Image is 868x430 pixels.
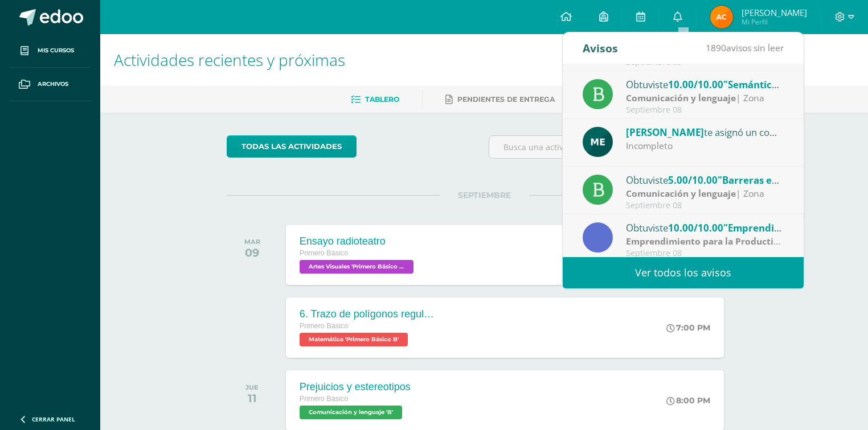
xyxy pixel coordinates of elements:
[742,17,807,27] span: Mi Perfil
[626,201,784,210] div: Septiembre 08
[300,260,413,274] span: Artes Visuales 'Primero Básico B'
[9,34,91,68] a: Mis cursos
[114,49,345,71] span: Actividades recientes y próximas
[9,68,91,101] a: Archivos
[706,42,784,54] span: avisos sin leer
[445,90,555,109] a: Pendientes de entrega
[626,125,784,139] div: te asignó un comentario en 'Barreras en la comunicación' para 'Comunicación y lenguaje'
[666,323,710,333] div: 7:00 PM
[626,220,784,235] div: Obtuviste en
[300,308,436,320] div: 6. Trazo de polígonos regulares , perímetros y áreas
[706,42,726,54] span: 1890
[626,126,704,139] span: [PERSON_NAME]
[626,187,736,200] strong: Comunicación y lenguaje
[666,395,710,406] div: 8:00 PM
[32,415,75,423] span: Cerrar panel
[244,246,260,259] div: 09
[300,333,408,346] span: Matemática 'Primero Básico B'
[626,105,784,115] div: Septiembre 08
[626,172,784,187] div: Obtuviste en
[710,6,733,28] img: 85d55787d8ca7c7ba4da5f9be61f6ecb.png
[742,7,807,18] span: [PERSON_NAME]
[718,173,862,187] span: "Barreras en la comunicación"
[668,78,723,91] span: 10.00/10.00
[38,80,68,89] span: Archivos
[38,46,74,55] span: Mis cursos
[300,381,411,393] div: Prejuicios y estereotipos
[583,32,618,64] div: Avisos
[626,139,784,152] div: Incompleto
[626,92,784,105] div: | Zona
[626,77,784,92] div: Obtuviste en
[668,221,723,234] span: 10.00/10.00
[668,173,718,187] span: 5.00/10.00
[300,322,348,330] span: Primero Básico
[300,406,402,419] span: Comunicación y lenguaje 'B'
[300,395,348,403] span: Primero Básico
[457,95,555,104] span: Pendientes de entrega
[244,238,260,246] div: MAR
[300,249,348,257] span: Primero Básico
[563,257,804,288] a: Ver todos los avisos
[227,135,357,158] a: todas las Actividades
[365,95,399,104] span: Tablero
[626,57,784,67] div: Septiembre 09
[300,235,416,247] div: Ensayo radioteatro
[245,391,259,405] div: 11
[626,235,798,247] strong: Emprendimiento para la Productividad
[440,190,529,200] span: SEPTIEMBRE
[626,187,784,200] div: | Zona
[626,92,736,104] strong: Comunicación y lenguaje
[245,383,259,391] div: JUE
[351,90,399,109] a: Tablero
[489,136,742,158] input: Busca una actividad próxima aquí...
[583,127,613,157] img: e5319dee200a4f57f0a5ff00aaca67bb.png
[626,235,784,248] div: | zona
[626,249,784,258] div: Septiembre 08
